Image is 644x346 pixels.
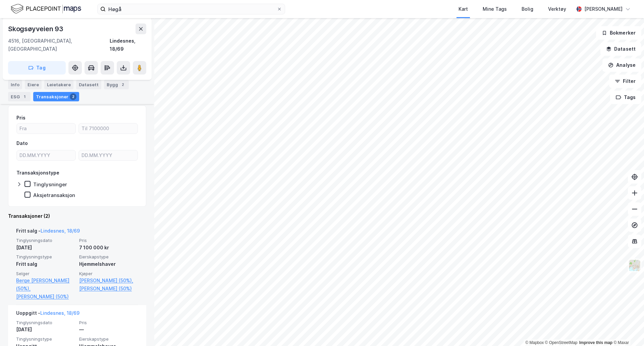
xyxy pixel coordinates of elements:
span: Pris [79,238,138,243]
input: Fra [17,123,75,134]
span: Tinglysningsdato [16,238,75,243]
div: 1 [21,93,28,100]
span: Eierskapstype [79,336,138,342]
a: Berge [PERSON_NAME] (50%), [16,277,75,293]
span: Kjøper [79,271,138,277]
span: Pris [79,320,138,326]
div: Lindesnes, 18/69 [110,37,146,53]
a: Mapbox [525,340,544,345]
div: Fritt salg [16,260,75,268]
button: Bokmerker [596,26,641,40]
span: Tinglysningstype [16,336,75,342]
span: Tinglysningstype [16,254,75,260]
div: Kart [459,5,468,13]
div: Aksjetransaksjon [33,192,75,198]
div: Dato [16,139,28,147]
div: Info [8,80,22,89]
div: Fritt salg - [16,227,80,238]
a: Lindesnes, 18/69 [40,310,79,316]
div: Tinglysninger [33,181,67,188]
div: Eiere [25,80,42,89]
img: Z [628,259,641,272]
button: Tag [8,61,66,75]
div: 4516, [GEOGRAPHIC_DATA], [GEOGRAPHIC_DATA] [8,37,110,53]
div: Transaksjonstype [16,169,59,177]
a: [PERSON_NAME] (50%) [16,293,75,301]
div: Leietakere [44,80,73,89]
iframe: Chat Widget [610,314,644,346]
div: ESG [8,92,31,101]
div: Uoppgitt - [16,309,79,320]
div: Verktøy [548,5,566,13]
a: OpenStreetMap [545,340,578,345]
span: Tinglysningsdato [16,320,75,326]
div: 7 100 000 kr [79,244,138,252]
div: [DATE] [16,244,75,252]
div: Transaksjoner (2) [8,212,146,220]
div: Bolig [522,5,533,13]
span: Selger [16,271,75,277]
a: Lindesnes, 18/69 [41,228,80,234]
div: [PERSON_NAME] [584,5,623,13]
span: Eierskapstype [79,254,138,260]
button: Analyse [602,58,641,72]
input: Til 7100000 [79,123,138,134]
div: Skogsøyveien 93 [8,23,65,34]
div: Pris [16,114,25,122]
div: [DATE] [16,326,75,334]
button: Datasett [600,42,641,56]
a: [PERSON_NAME] (50%), [79,277,138,285]
input: DD.MM.YYYY [17,150,75,160]
div: Datasett [76,80,101,89]
input: DD.MM.YYYY [79,150,138,160]
div: Transaksjoner [33,92,79,101]
div: Mine Tags [483,5,507,13]
div: 2 [119,81,126,88]
img: logo.f888ab2527a4732fd821a326f86c7f29.svg [11,3,81,15]
div: — [79,326,138,334]
a: [PERSON_NAME] (50%) [79,285,138,293]
a: Improve this map [579,340,612,345]
div: Kontrollprogram for chat [610,314,644,346]
div: Hjemmelshaver [79,260,138,268]
div: Bygg [104,80,129,89]
button: Tags [610,91,641,104]
div: 2 [70,93,76,100]
button: Filter [609,75,641,88]
input: Søk på adresse, matrikkel, gårdeiere, leietakere eller personer [106,4,277,14]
